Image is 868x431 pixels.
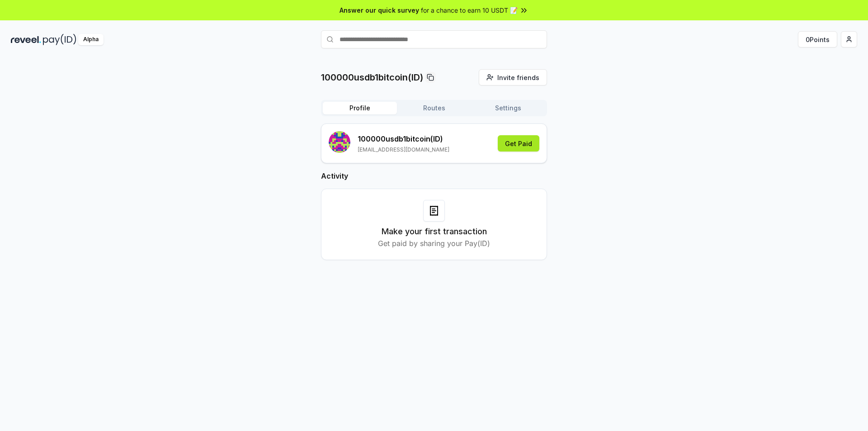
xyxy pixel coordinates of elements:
div: Alpha [78,34,104,45]
button: Routes [397,102,471,114]
img: pay_id [43,34,76,45]
button: Get Paid [498,135,539,152]
h3: Make your first transaction [382,225,487,238]
p: [EMAIL_ADDRESS][DOMAIN_NAME] [358,146,449,153]
h2: Activity [321,171,547,181]
button: Settings [471,102,545,114]
p: 100000usdb1bitcoin(ID) [321,71,423,84]
button: Invite friends [479,69,547,85]
span: Invite friends [497,73,539,82]
p: 100000usdb1bitcoin (ID) [358,133,449,144]
button: Profile [323,102,397,114]
img: reveel_dark [11,34,41,45]
span: for a chance to earn 10 USDT 📝 [421,5,518,15]
span: Answer our quick survey [340,5,419,15]
button: 0Points [798,31,837,47]
p: Get paid by sharing your Pay(ID) [378,238,490,249]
